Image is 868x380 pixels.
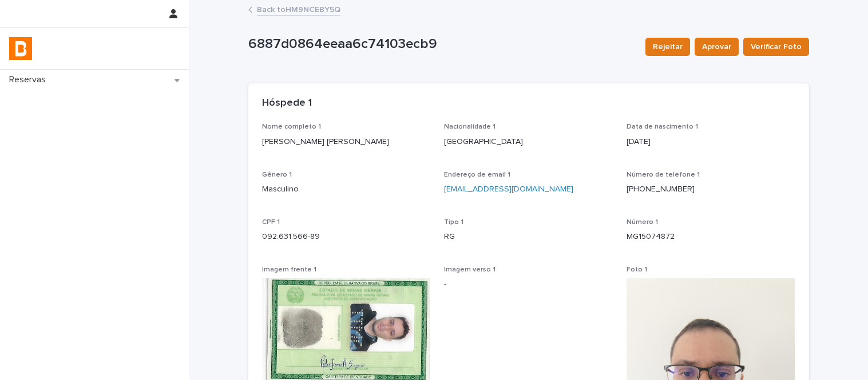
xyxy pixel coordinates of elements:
p: - [444,278,613,290]
span: Nome completo 1 [262,123,321,130]
h2: Hóspede 1 [262,97,312,110]
a: [EMAIL_ADDRESS][DOMAIN_NAME] [444,185,573,193]
span: Rejeitar [653,41,683,53]
p: RG [444,231,613,243]
span: Verificar Foto [751,41,802,53]
a: [PHONE_NUMBER] [627,185,695,193]
p: 092.631.566-89 [262,231,431,243]
button: Verificar Foto [743,38,809,56]
span: Imagem verso 1 [444,266,496,273]
span: Data de nascimento 1 [627,123,698,130]
p: [GEOGRAPHIC_DATA] [444,136,613,148]
span: Tipo 1 [444,219,463,226]
span: Número 1 [627,219,658,226]
span: CPF 1 [262,219,280,226]
img: zVaNuJHRTjyIjT5M9Xd5 [9,37,32,60]
p: Masculino [262,183,431,195]
button: Rejeitar [645,38,690,56]
p: [PERSON_NAME] [PERSON_NAME] [262,136,431,148]
p: Reservas [5,74,55,85]
span: Foto 1 [627,266,647,273]
button: Aprovar [695,38,739,56]
span: Imagem frente 1 [262,266,316,273]
a: Back toHM9NCEBY5Q [257,2,340,15]
p: [DATE] [627,136,795,148]
span: Gênero 1 [262,171,292,178]
span: Número de telefone 1 [627,171,700,178]
span: Endereço de email 1 [444,171,510,178]
p: 6887d0864eeaa6c74103ecb9 [248,36,636,53]
span: Nacionalidade 1 [444,123,496,130]
p: MG15074872 [627,231,795,243]
span: Aprovar [702,41,731,53]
